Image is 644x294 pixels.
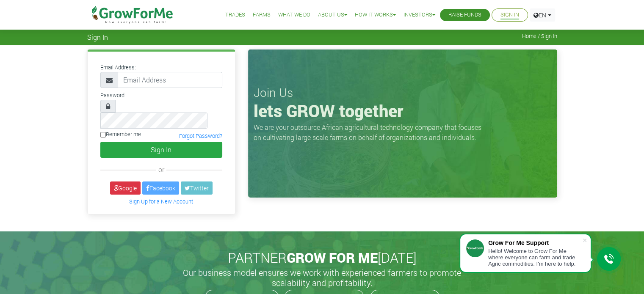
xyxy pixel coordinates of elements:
a: Forgot Password? [179,132,222,139]
h5: Our business model ensures we work with experienced farmers to promote scalability and profitabil... [174,267,470,288]
h2: PARTNER [DATE] [91,250,554,266]
a: Trades [225,11,245,19]
div: Grow For Me Support [488,239,582,246]
label: Password: [100,91,126,99]
a: EN [530,8,555,22]
p: We are your outsource African agricultural technology company that focuses on cultivating large s... [254,122,486,143]
a: What We Do [278,11,310,19]
a: How it Works [355,11,396,19]
div: Hello! Welcome to Grow For Me where everyone can farm and trade Agric commodities. I'm here to help. [488,248,582,267]
h3: Join Us [254,85,552,100]
a: Sign Up for a New Account [129,198,193,205]
a: Farms [253,11,271,19]
div: or [100,165,222,175]
span: GROW FOR ME [287,248,378,267]
a: Sign In [500,11,519,19]
a: Investors [404,11,435,19]
h1: lets GROW together [254,101,552,121]
span: Sign In [87,33,108,41]
input: Remember me [100,132,106,137]
a: About Us [318,11,347,19]
button: Sign In [100,142,222,158]
a: Raise Funds [448,11,481,19]
input: Email Address [118,72,222,88]
label: Remember me [100,130,141,138]
span: Home / Sign In [522,33,557,39]
label: Email Address: [100,63,136,71]
a: Google [110,181,141,195]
